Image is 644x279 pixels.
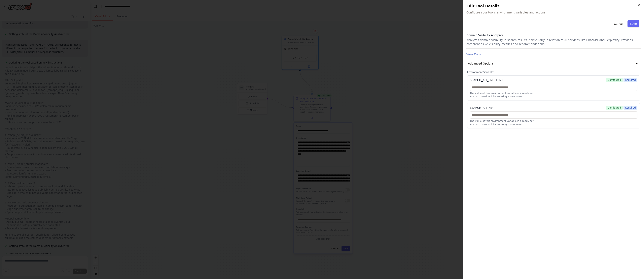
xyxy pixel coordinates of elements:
label: Environment Variables [467,71,640,74]
p: You can override it by entering a new value. [470,95,637,98]
h3: Domain Visibility Analyzer [466,33,641,37]
p: The value of this environment variable is already set. [470,92,637,95]
p: Analyzes domain visibility in search results, particularly in relation to AI services like ChatGP... [466,38,641,46]
span: Configured [606,106,623,110]
button: View Code [466,52,481,56]
span: Required [623,106,637,110]
button: Cancel [611,20,626,27]
h2: Edit Tool Details [466,3,641,9]
span: Required [623,78,637,82]
div: SEARCH_API_ENDPOINT [470,78,503,82]
button: Save [628,20,639,27]
p: The value of this environment variable is already set. [470,119,637,123]
span: Configured [606,78,623,82]
span: Advanced Options [468,62,494,66]
button: Advanced Options [466,60,641,67]
p: You can override it by entering a new value. [470,123,637,126]
span: Configure your tool's environment variables and actions. [466,10,641,14]
div: SEARCH_API_KEY [470,106,494,110]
